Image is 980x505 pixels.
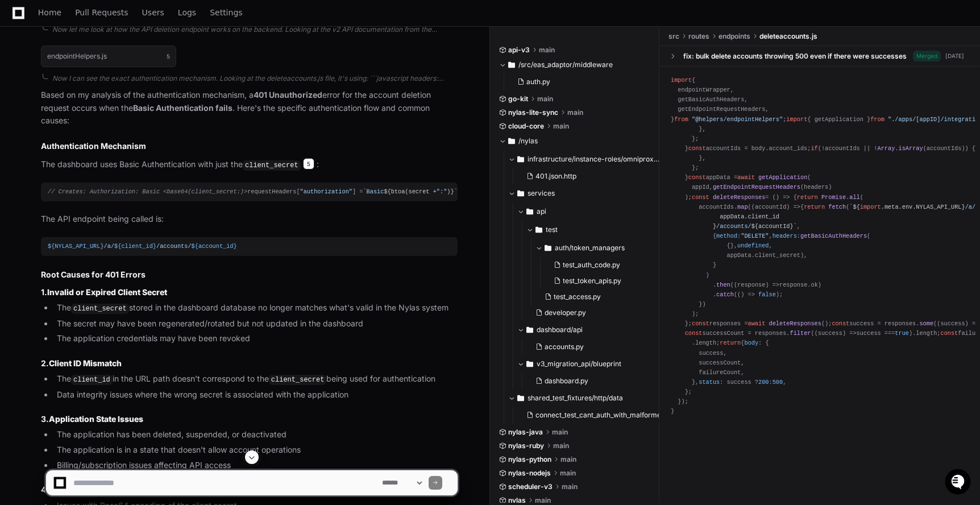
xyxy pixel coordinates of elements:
[11,11,34,34] img: PlayerZero
[748,320,766,327] span: await
[437,188,447,195] span: ":"
[53,317,458,330] li: The secret may have been regenerated/rotated but not updated in the dashboard
[528,155,660,164] span: infrastructure/instance-roles/omniproxy/files/errors
[53,332,458,345] li: The application credentials may have been revoked
[737,291,755,298] span: () =>
[41,140,458,152] h2: Authentication Mechanism
[744,340,758,346] span: body
[517,187,524,200] svg: Directory
[49,358,122,368] strong: Client ID Mismatch
[508,389,660,407] button: shared_test_fixtures/http/data
[508,108,558,117] span: nylas-lite-sync
[528,394,623,403] span: shared_test_fixtures/http/data
[786,116,807,123] span: import
[210,9,242,16] span: Settings
[685,330,703,337] span: const
[688,32,709,41] span: routes
[944,467,974,498] iframe: Open customer support
[692,194,709,201] span: const
[671,76,969,416] div: { endpointWrapper, getBasicAuthHeaders, getEndpointRequestHeaders, } ; { getApplication } ; ( ) {...
[508,150,660,168] button: infrastructure/instance-roles/omniproxy/files/errors
[674,116,688,123] span: from
[41,287,458,298] h3: 1.
[53,428,458,441] li: The application has been deleted, suspended, or deactivated
[546,225,558,234] span: test
[522,168,653,184] button: 401.json.http
[526,357,533,371] svg: Directory
[758,291,776,298] span: false
[821,194,846,201] span: Promise
[818,330,842,337] span: success
[535,411,719,420] span: connect_test_cant_auth_with_malformed_credentials.json
[769,145,808,152] span: account_ids
[751,204,800,210] span: ( ) =>
[47,53,107,60] h1: endpointHelpers.js
[53,301,458,315] li: The stored in the dashboard database no longer matches what's valid in the Nylas system
[878,145,895,152] span: Array
[11,45,207,64] div: Welcome
[828,204,846,210] span: fetch
[47,287,167,297] strong: Invalid or Expired Client Secret
[41,413,458,425] h3: 3.
[53,388,458,401] li: Data integrity issues where the wrong secret is associated with the application
[895,330,909,337] span: true
[716,282,730,288] span: then
[716,233,737,239] span: method
[719,32,750,41] span: endpoints
[832,320,849,327] span: const
[860,204,881,210] span: import
[531,339,653,355] button: accounts.py
[363,188,457,195] span: `Basic `
[167,52,170,61] span: 5
[192,243,237,250] span: ${account_id}
[537,94,553,104] span: main
[75,9,128,16] span: Pull Requests
[531,373,653,389] button: dashboard.py
[39,96,144,105] div: We're available if you need us!
[899,145,923,152] span: isArray
[737,174,755,181] span: await
[758,379,769,386] span: 200
[539,45,555,55] span: main
[508,122,544,131] span: cloud-core
[41,45,176,67] button: endpointHelpers.js5
[526,205,533,218] svg: Directory
[769,320,821,327] span: deleteResponses
[508,45,530,55] span: api-v3
[853,204,965,210] span: ${ .meta.env.NYLAS_API_URL}
[940,320,965,327] span: success
[508,94,528,104] span: go-kit
[178,9,196,16] span: Logs
[751,223,794,230] span: ${accountId}
[552,428,568,437] span: main
[716,291,734,298] span: catch
[545,308,586,317] span: developer.py
[699,379,720,386] span: status
[526,77,550,86] span: auth.py
[41,269,458,280] h2: Root Causes for 401 Errors
[945,52,964,60] div: [DATE]
[737,204,748,210] span: map
[668,32,679,41] span: src
[567,108,583,117] span: main
[535,239,660,257] button: auth/token_managers
[758,174,807,181] span: getApplication
[940,330,958,337] span: const
[713,194,765,201] span: deleteResponses
[133,103,232,113] strong: Basic Authentication fails
[790,330,811,337] span: filter
[811,145,817,152] span: if
[517,152,524,166] svg: Directory
[937,320,979,327] span: ( ) =>
[528,189,555,198] span: services
[142,9,164,16] span: Users
[48,188,247,195] span: // Creates: Authorization: Basic <base64(client_secret:)>
[683,52,907,61] div: fix: bulk delete accounts throwing 500 even if there were successes
[535,172,576,181] span: 401.json.http
[720,340,741,346] span: return
[549,257,653,273] button: test_auth_code.py
[553,122,569,131] span: main
[692,320,709,327] span: const
[41,89,458,127] p: Based on my analysis of the authentication mechanism, a error for the account deletion request oc...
